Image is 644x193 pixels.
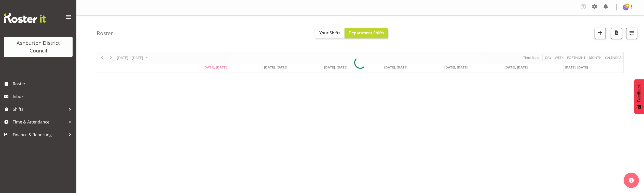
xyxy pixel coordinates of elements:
[13,131,66,139] span: Finance & Reporting
[13,118,66,126] span: Time & Attendance
[9,39,67,54] div: Ashburton District Council
[595,28,606,39] button: Add a new shift
[349,30,384,36] span: Department Shifts
[629,178,634,183] img: help-xxl-2.png
[4,13,46,23] img: Rosterit website logo
[637,84,641,102] span: Feedback
[13,80,74,88] span: Roster
[319,30,340,36] span: Your Shifts
[13,93,74,100] span: Inbox
[623,4,629,10] img: chalotter-hydes5348.jpg
[315,28,345,38] button: Your Shifts
[345,28,388,38] button: Department Shifts
[97,30,113,36] h4: Roster
[626,28,637,39] button: Filter Shifts
[13,105,66,113] span: Shifts
[634,79,644,114] button: Feedback - Show survey
[611,28,622,39] button: Download a PDF of the roster according to the set date range.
